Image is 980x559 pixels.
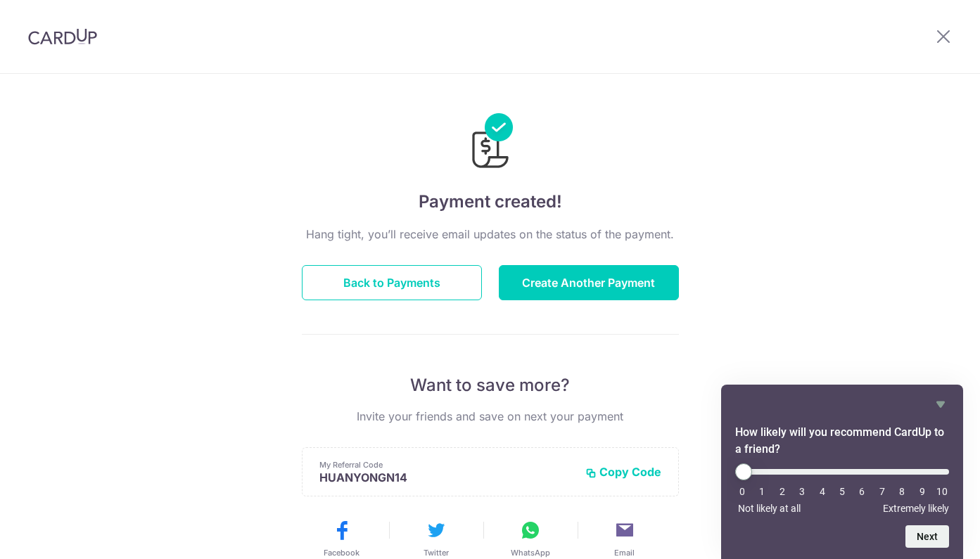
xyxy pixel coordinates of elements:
li: 4 [815,486,829,497]
button: Hide survey [932,396,949,413]
p: Want to save more? [302,374,679,397]
li: 10 [935,486,949,497]
p: Hang tight, you’ll receive email updates on the status of the payment. [302,226,679,243]
button: Create Another Payment [499,265,679,300]
li: 7 [875,486,889,497]
p: HUANYONGN14 [319,470,574,484]
p: Invite your friends and save on next your payment [302,408,679,425]
li: 2 [775,486,789,497]
h2: How likely will you recommend CardUp to a friend? Select an option from 0 to 10, with 0 being Not... [735,424,949,458]
img: CardUp [28,28,97,45]
button: Next question [905,525,949,548]
button: Back to Payments [302,265,482,300]
span: Twitter [424,547,449,558]
li: 1 [755,486,769,497]
button: Facebook [300,519,383,558]
span: Email [614,547,635,558]
li: 9 [915,486,929,497]
button: Twitter [395,519,478,558]
img: Payments [468,113,513,172]
span: WhatsApp [511,547,550,558]
li: 0 [735,486,749,497]
p: My Referral Code [319,459,574,470]
h4: Payment created! [302,189,679,214]
button: Email [583,519,666,558]
div: How likely will you recommend CardUp to a friend? Select an option from 0 to 10, with 0 being Not... [735,396,949,548]
li: 6 [855,486,869,497]
li: 5 [835,486,849,497]
div: How likely will you recommend CardUp to a friend? Select an option from 0 to 10, with 0 being Not... [735,463,949,514]
li: 8 [895,486,909,497]
li: 3 [795,486,809,497]
span: Extremely likely [883,503,949,514]
span: Not likely at all [738,503,801,514]
button: Copy Code [585,465,661,479]
button: WhatsApp [489,519,572,558]
span: Facebook [324,547,359,558]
